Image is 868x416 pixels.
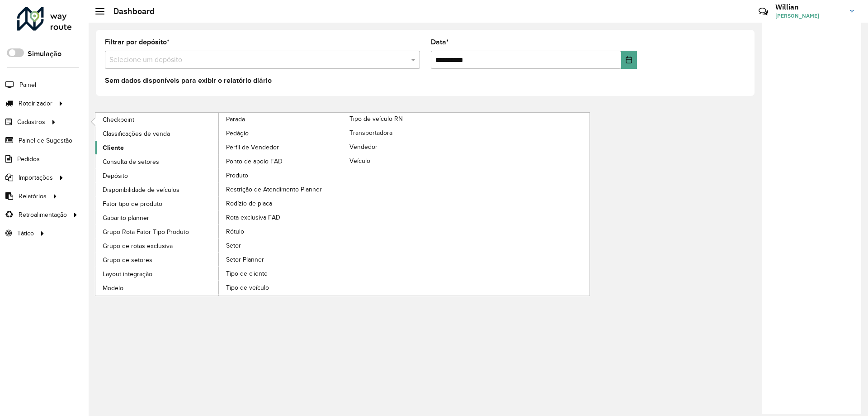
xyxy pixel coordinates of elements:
[219,126,343,140] a: Pedágio
[226,115,245,124] span: Parada
[219,253,343,266] a: Setor Planner
[103,129,170,139] span: Classificações de venda
[775,12,843,20] span: [PERSON_NAME]
[95,183,219,196] a: Disponibilidade de veículos
[17,229,34,238] span: Tático
[219,267,343,280] a: Tipo de cliente
[226,199,272,208] span: Rodízio de placa
[103,255,152,265] span: Grupo de setores
[219,154,343,168] a: Ponto de apoio FAD
[17,117,45,127] span: Cadastros
[342,126,466,139] a: Transportadora
[342,154,466,167] a: Veículo
[219,140,343,154] a: Perfil de Vendedor
[103,185,179,195] span: Disponibilidade de veículos
[349,156,370,166] span: Veículo
[103,115,134,124] span: Checkpoint
[219,168,343,182] a: Produto
[95,113,343,296] a: Parada
[19,173,53,182] span: Importações
[17,154,40,164] span: Pedidos
[226,143,279,152] span: Perfil de Vendedor
[103,213,149,223] span: Gabarito planner
[103,157,159,167] span: Consulta de setores
[19,191,47,201] span: Relatórios
[95,239,219,253] a: Grupo de rotas exclusiva
[95,197,219,210] a: Fator tipo de produto
[103,227,189,237] span: Grupo Rota Fator Tipo Produto
[19,80,36,90] span: Painel
[95,253,219,267] a: Grupo de setores
[226,129,249,138] span: Pedágio
[28,48,61,59] label: Simulação
[103,241,173,251] span: Grupo de rotas exclusiva
[342,140,466,153] a: Vendedor
[105,75,272,86] label: Sem dados disponíveis para exibir o relatório diário
[226,227,244,236] span: Rótulo
[103,143,124,153] span: Cliente
[103,283,123,293] span: Modelo
[754,2,773,21] a: Contato Rápido
[95,169,219,182] a: Depósito
[219,225,343,238] a: Rótulo
[226,171,248,180] span: Produto
[95,127,219,140] a: Classificações de venda
[95,141,219,154] a: Cliente
[226,185,322,194] span: Restrição de Atendimento Planner
[226,255,264,264] span: Setor Planner
[219,210,343,224] a: Rota exclusiva FAD
[19,99,52,108] span: Roteirizador
[226,269,268,278] span: Tipo de cliente
[19,136,72,145] span: Painel de Sugestão
[95,267,219,281] a: Layout integração
[19,210,67,220] span: Retroalimentação
[103,269,152,279] span: Layout integração
[621,51,637,69] button: Choose Date
[219,239,343,252] a: Setor
[349,128,392,138] span: Transportadora
[226,157,283,166] span: Ponto de apoio FAD
[103,199,162,209] span: Fator tipo de produto
[104,6,155,16] h2: Dashboard
[431,37,449,48] label: Data
[95,155,219,168] a: Consulta de setores
[95,281,219,295] a: Modelo
[105,37,170,48] label: Filtrar por depósito
[95,225,219,239] a: Grupo Rota Fator Tipo Produto
[349,142,377,152] span: Vendedor
[95,211,219,225] a: Gabarito planner
[775,3,843,11] h3: Willian
[226,241,241,250] span: Setor
[219,113,466,296] a: Tipo de veículo RN
[219,281,343,294] a: Tipo de veículo
[226,283,269,292] span: Tipo de veículo
[349,114,403,124] span: Tipo de veículo RN
[226,213,280,222] span: Rota exclusiva FAD
[219,182,343,196] a: Restrição de Atendimento Planner
[103,171,128,181] span: Depósito
[95,113,219,126] a: Checkpoint
[219,196,343,210] a: Rodízio de placa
